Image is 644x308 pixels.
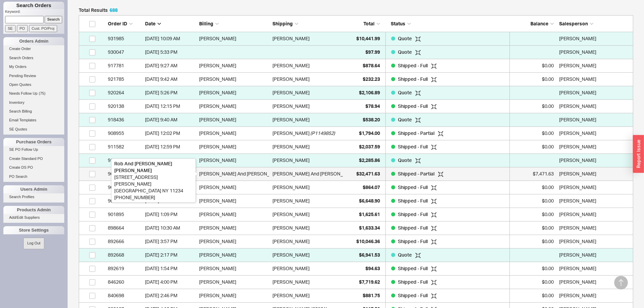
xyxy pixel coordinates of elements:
a: 917781[DATE] 9:27 AM[PERSON_NAME][PERSON_NAME]$878.64Shipped - Full $0.00[PERSON_NAME] [79,59,633,73]
div: [PERSON_NAME] [199,221,269,235]
span: Needs Follow Up [9,91,38,95]
div: [PERSON_NAME] [199,194,269,208]
div: Billing [199,20,269,27]
div: 918436 [108,113,142,126]
div: [PERSON_NAME] [272,86,310,99]
span: Shipped - Full [398,76,429,82]
div: [PERSON_NAME] [272,289,310,302]
div: [PERSON_NAME] [199,289,269,302]
span: Total [363,21,375,26]
a: 920264[DATE] 5:26 PM[PERSON_NAME][PERSON_NAME]$2,106.89Quote [PERSON_NAME] [79,86,633,100]
div: [PERSON_NAME] [199,140,269,153]
h5: Total Results [79,8,118,13]
div: [PHONE_NUMBER] [114,194,193,201]
div: 909703 [108,181,142,194]
a: 921785[DATE] 9:42 AM[PERSON_NAME][PERSON_NAME]$232.23Shipped - Full $0.00[PERSON_NAME] [79,73,633,86]
a: 909230[DATE] 5:09 PM[PERSON_NAME][PERSON_NAME]$6,648.90Shipped - Full $0.00[PERSON_NAME] [79,194,633,208]
span: $6,941.53 [359,252,380,258]
a: 892619[DATE] 1:54 PM[PERSON_NAME][PERSON_NAME]$94.63Shipped - Full $0.00[PERSON_NAME] [79,262,633,276]
div: 910513 [108,153,142,167]
div: Sam Solkowitz [559,289,629,302]
div: 6/10/25 9:42 AM [145,72,196,86]
div: Order ID [108,20,142,27]
div: Products Admin [3,206,64,214]
div: 11/20/24 2:46 PM [145,289,196,302]
div: $0.00 [513,289,554,302]
div: [PERSON_NAME] [199,113,269,126]
span: $2,285.86 [359,157,380,163]
div: [PERSON_NAME] [272,59,310,72]
span: $97.99 [365,49,380,55]
div: [PERSON_NAME] [272,248,310,262]
span: Quote [398,117,413,122]
span: Quote [398,49,413,55]
div: $0.00 [513,262,554,275]
div: [PERSON_NAME] [272,32,310,45]
div: [PERSON_NAME] [272,72,310,86]
input: Cust. PO/Proj [29,25,57,32]
span: Shipped - Full [398,103,429,109]
span: Shipped - Full [398,225,429,231]
span: $1,794.00 [359,130,380,136]
div: [GEOGRAPHIC_DATA] NY 11234 [114,187,193,194]
a: Inventory [3,99,64,106]
div: 5/29/25 5:26 PM [145,86,196,99]
span: Balance [530,21,548,26]
span: $10,046.36 [356,238,380,244]
span: Shipped - Full [398,198,429,204]
div: Total [346,20,380,27]
span: Shipped - Full [398,265,429,271]
div: $0.00 [513,275,554,289]
a: Create Standard PO [3,155,64,162]
div: Amar Prashad [559,181,629,194]
div: Sam Solkowitz [559,45,629,59]
div: [PERSON_NAME] [272,140,310,153]
div: [PERSON_NAME] [272,221,310,235]
span: Quote [398,157,413,163]
h1: Search Orders [3,2,64,9]
div: 908388 [108,167,142,181]
div: 5/15/25 12:02 PM [145,126,196,140]
div: Purchase Orders [3,138,64,146]
div: 920138 [108,99,142,113]
a: 892668[DATE] 2:17 PM[PERSON_NAME][PERSON_NAME]$6,941.53Quote [PERSON_NAME] [79,248,633,262]
span: $2,106.89 [359,90,380,95]
span: $78.94 [365,103,380,109]
span: Date [145,21,156,26]
a: 910513[DATE] 3:45 PM[PERSON_NAME][PERSON_NAME]$2,285.86Quote [PERSON_NAME] [79,154,633,167]
div: [PERSON_NAME] [199,32,269,45]
input: PO [17,25,28,32]
div: Amar Prashad [559,86,629,99]
span: $538.20 [363,117,380,122]
div: Layla Rosenberg [559,235,629,248]
div: [PERSON_NAME] [199,126,269,140]
div: 930047 [108,45,142,59]
span: $1,633.34 [359,225,380,231]
input: Search [45,16,63,23]
div: Adina Golomb [559,167,629,181]
span: Shipped - Full [398,184,429,190]
a: 908955[DATE] 12:02 PM[PERSON_NAME][PERSON_NAME](P1149852)$1,794.00Shipped - Partial $0.00[PERSON_... [79,127,633,140]
div: Balance [513,20,554,27]
div: [PERSON_NAME] [199,59,269,72]
div: $0.00 [513,235,554,248]
span: $1,625.61 [359,211,380,217]
div: 892668 [108,248,142,262]
div: [PERSON_NAME] [199,153,269,167]
div: 920264 [108,86,142,99]
div: 5/29/25 12:15 PM [145,99,196,113]
div: Amar Prashad [559,248,629,262]
div: Esther Werzberger [559,126,629,140]
div: [PERSON_NAME] [272,262,310,275]
div: $0.00 [513,194,554,208]
a: Open Quotes [3,81,64,88]
div: Sam Solkowitz [559,262,629,275]
div: [PERSON_NAME] [272,208,310,221]
div: [PERSON_NAME] [199,262,269,275]
div: 917781 [108,59,142,72]
span: Quote [398,90,413,95]
div: [PERSON_NAME] [199,275,269,289]
div: Shipping [272,20,343,27]
span: $881.75 [363,292,380,298]
div: [PERSON_NAME] And [PERSON_NAME] [272,167,357,181]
